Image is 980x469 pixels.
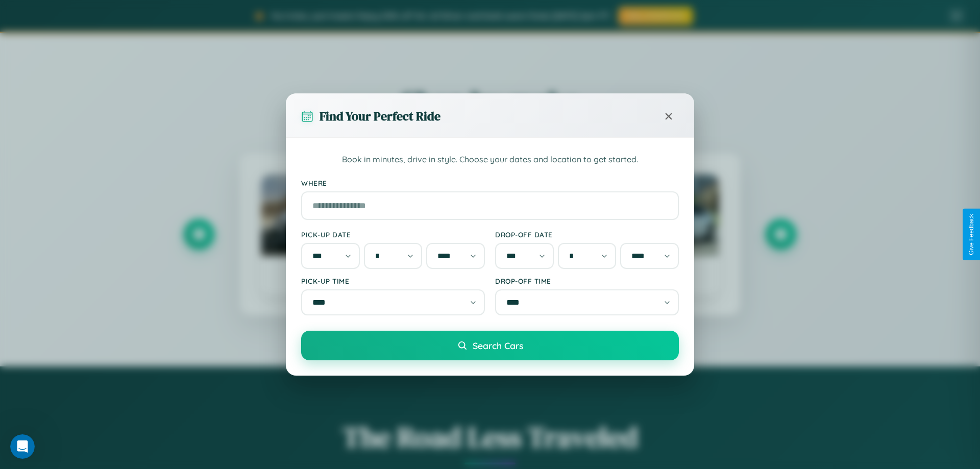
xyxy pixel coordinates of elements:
label: Pick-up Date [301,230,485,239]
p: Book in minutes, drive in style. Choose your dates and location to get started. [301,153,679,166]
span: Search Cars [473,340,523,351]
label: Drop-off Time [495,277,679,285]
h3: Find Your Perfect Ride [320,108,440,125]
label: Drop-off Date [495,230,679,239]
button: Search Cars [301,331,679,360]
label: Pick-up Time [301,277,485,285]
label: Where [301,179,679,187]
